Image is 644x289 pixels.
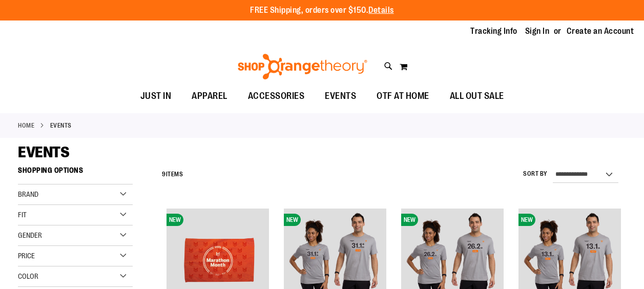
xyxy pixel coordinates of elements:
span: NEW [284,214,301,226]
h2: Items [162,167,183,182]
span: ACCESSORIES [248,85,305,108]
span: JUST IN [140,85,172,108]
span: EVENTS [325,85,356,108]
span: Color [18,272,38,280]
a: Tracking Info [470,26,517,37]
span: APPAREL [192,85,227,108]
span: EVENTS [18,143,69,161]
span: Gender [18,231,42,239]
a: Sign In [525,26,550,37]
span: Price [18,252,35,260]
img: Shop Orangetheory [236,54,369,79]
span: NEW [518,214,535,226]
a: Create an Account [567,26,634,37]
span: NEW [167,214,183,226]
strong: EVENTS [50,121,72,130]
a: Details [368,6,394,15]
span: 9 [162,171,166,178]
span: NEW [401,214,418,226]
span: OTF AT HOME [377,85,429,108]
a: Home [18,121,34,130]
p: FREE Shipping, orders over $150. [250,5,394,16]
span: Fit [18,211,27,219]
strong: Shopping Options [18,161,133,184]
span: Brand [18,190,38,198]
span: ALL OUT SALE [450,85,504,108]
label: Sort By [523,170,548,178]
